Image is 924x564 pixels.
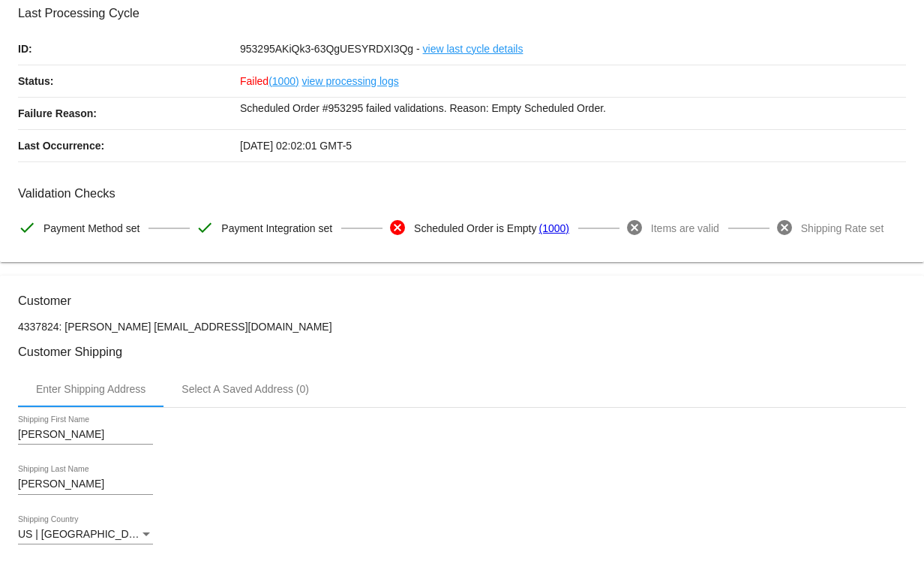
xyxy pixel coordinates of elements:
[18,321,906,333] p: 4337824: [PERSON_NAME] [EMAIL_ADDRESS][DOMAIN_NAME]
[268,65,298,97] a: (1000)
[18,294,906,308] h3: Customer
[18,528,151,540] span: US | [GEOGRAPHIC_DATA]
[538,213,568,244] a: (1000)
[240,75,299,87] span: Failed
[18,33,240,65] p: ID:
[240,140,352,152] span: [DATE] 02:02:01 GMT-5
[775,219,793,237] mat-icon: cancel
[43,213,139,244] span: Payment Method set
[196,219,214,237] mat-icon: check
[18,429,153,441] input: Shipping First Name
[18,65,240,97] p: Status:
[18,529,153,541] mat-select: Shipping Country
[388,219,406,237] mat-icon: cancel
[625,219,643,237] mat-icon: cancel
[651,213,719,244] span: Items are valid
[18,6,906,20] h3: Last Processing Cycle
[302,65,399,97] a: view processing logs
[18,345,906,359] h3: Customer Shipping
[18,186,906,201] h3: Validation Checks
[18,98,240,129] p: Failure Reason:
[240,43,420,55] span: 953295AKiQk3-63QgUESYRDXI3Qg -
[18,478,153,490] input: Shipping Last Name
[414,213,536,244] span: Scheduled Order is Empty
[18,130,240,161] p: Last Occurrence:
[221,213,332,244] span: Payment Integration set
[18,219,36,237] mat-icon: check
[423,33,523,65] a: view last cycle details
[36,383,145,395] div: Enter Shipping Address
[181,383,309,395] div: Select A Saved Address (0)
[240,98,906,119] p: Scheduled Order #953295 failed validations. Reason: Empty Scheduled Order.
[801,213,884,244] span: Shipping Rate set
